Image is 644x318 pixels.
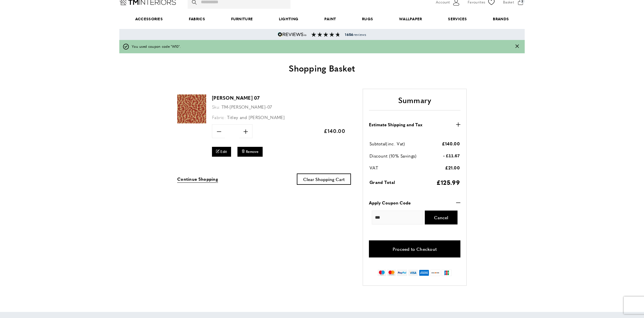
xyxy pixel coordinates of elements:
[369,121,422,128] strong: Estimate Shipping and Tax
[369,165,378,171] span: VAT
[436,178,460,187] span: £125.99
[311,10,349,28] a: Paint
[397,270,407,276] img: paypal
[220,149,227,154] span: Edit
[345,32,366,37] span: reviews
[212,94,260,101] a: [PERSON_NAME] 07
[212,147,231,156] a: Edit Walton 07
[435,10,480,28] a: Services
[303,176,345,182] span: Clear Shopping Cart
[369,199,411,206] strong: Apply Coupon Code
[297,173,351,185] button: Clear Shopping Cart
[212,114,226,120] span: Fabric:
[349,10,386,28] a: Rugs
[369,179,395,185] span: Grand Total
[237,147,263,156] button: Remove Walton 07
[212,104,220,110] span: Sku:
[445,165,460,171] span: £21.00
[176,10,218,28] a: Fabrics
[177,94,206,123] img: Walton 07
[386,10,435,28] a: Wallpaper
[442,270,452,276] img: jcb
[369,152,429,164] td: Discount (10% Savings)
[369,240,460,257] a: Proceed to Checkout
[177,176,218,182] span: Continue Shopping
[408,270,418,276] img: visa
[289,62,355,74] span: Shopping Basket
[122,10,176,28] span: Accessories
[442,140,460,147] span: £140.00
[378,270,386,276] img: maestro
[222,104,272,110] span: TM-[PERSON_NAME]-07
[227,114,285,120] span: Titley and [PERSON_NAME]
[430,270,440,276] img: discover
[177,119,206,124] a: Walton 07
[369,95,460,111] h2: Summary
[386,140,405,147] span: (inc. Vat)
[177,176,218,183] a: Continue Shopping
[266,10,311,28] a: Lighting
[218,10,266,28] a: Furniture
[369,140,386,147] span: Subtotal
[369,121,460,128] button: Estimate Shipping and Tax
[480,10,522,28] a: Brands
[246,149,259,154] span: Remove
[278,32,307,37] img: Reviews.io 5 stars
[387,270,396,276] img: mastercard
[419,270,429,276] img: american-express
[324,127,345,134] span: £140.00
[430,152,460,164] td: - £11.67
[425,211,458,224] button: Cancel
[515,44,519,49] button: Close message
[369,199,460,206] button: Apply Coupon Code
[311,32,340,37] img: Reviews section
[345,32,353,37] strong: 1656
[132,44,181,49] span: You used coupon code "W10".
